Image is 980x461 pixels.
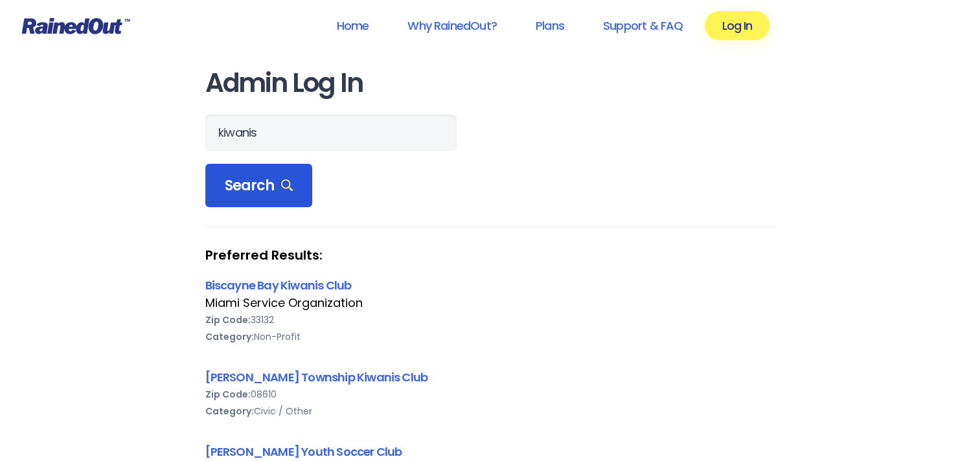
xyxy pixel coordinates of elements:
[205,388,251,401] b: Zip Code:
[586,11,700,40] a: Support & FAQ
[205,405,254,418] b: Category:
[205,276,775,294] div: Biscayne Bay Kiwanis Club
[205,330,254,343] b: Category:
[205,328,775,345] div: Non-Profit
[391,11,514,40] a: Why RainedOut?
[205,311,775,328] div: 33132
[225,177,293,195] span: Search
[205,369,428,385] a: [PERSON_NAME] Township Kiwanis Club
[205,115,457,151] input: Search Orgs…
[205,444,402,460] a: [PERSON_NAME] Youth Soccer Club
[519,11,581,40] a: Plans
[205,69,775,98] h1: Admin Log In
[205,368,775,386] div: [PERSON_NAME] Township Kiwanis Club
[205,403,775,420] div: Civic / Other
[205,386,775,403] div: 08610
[205,277,352,293] a: Biscayne Bay Kiwanis Club
[205,313,251,326] b: Zip Code:
[205,295,775,311] div: Miami Service Organization
[205,443,775,460] div: [PERSON_NAME] Youth Soccer Club
[205,164,313,208] div: Search
[205,247,775,264] strong: Preferred Results:
[705,11,769,40] a: Log In
[319,11,385,40] a: Home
